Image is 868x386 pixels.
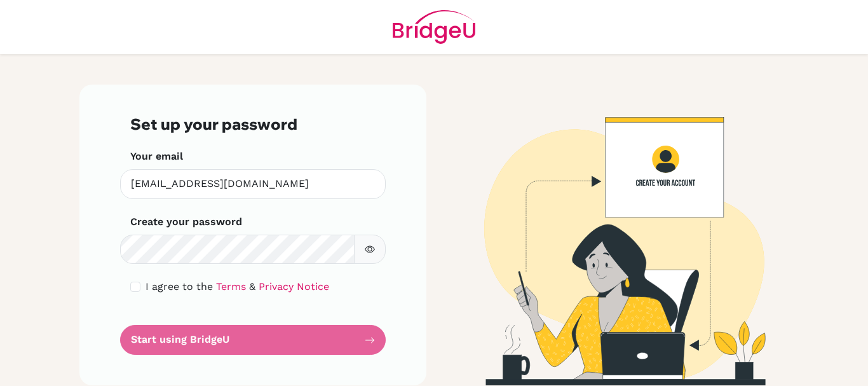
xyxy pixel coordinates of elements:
a: Terms [216,280,246,293]
label: Your email [130,149,183,164]
span: & [249,280,255,293]
h3: Set up your password [130,115,376,134]
span: I agree to the [146,280,213,293]
label: Create your password [130,214,242,230]
input: Insert your email* [120,169,386,199]
a: Privacy Notice [259,280,329,293]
